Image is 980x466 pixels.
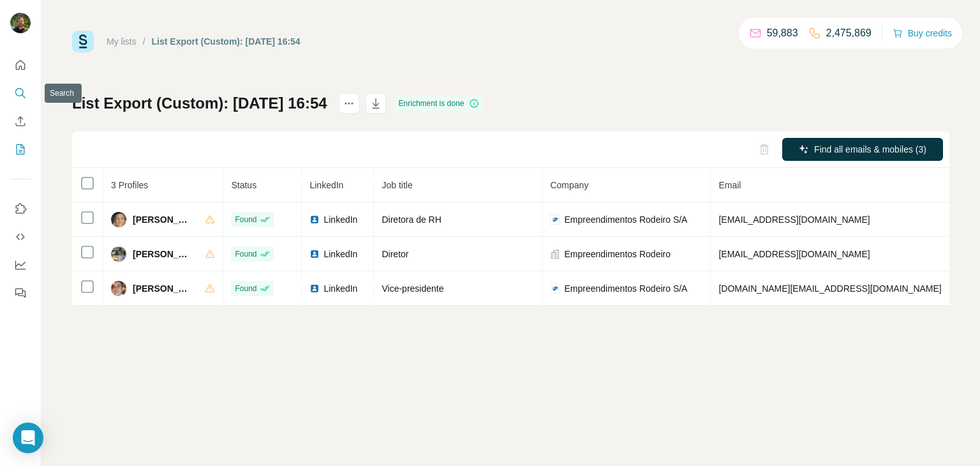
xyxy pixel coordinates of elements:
span: [PERSON_NAME] [133,248,192,260]
img: LinkedIn logo [309,283,320,294]
span: [DOMAIN_NAME][EMAIL_ADDRESS][DOMAIN_NAME] [718,283,941,294]
span: 3 Profiles [111,180,148,190]
span: Status [231,180,256,190]
span: Email [718,180,741,190]
span: [EMAIL_ADDRESS][DOMAIN_NAME] [718,249,870,259]
span: Found [235,283,256,294]
img: LinkedIn logo [309,249,320,259]
span: Diretor [382,249,408,259]
span: Empreendimentos Rodeiro [564,248,671,260]
span: Found [235,214,256,225]
h1: List Export (Custom): [DATE] 16:54 [72,93,327,114]
img: company-logo [550,214,560,225]
span: LinkedIn [323,213,357,226]
div: Open Intercom Messenger [13,423,43,453]
span: Vice-presidente [382,283,443,294]
span: Find all emails & mobiles (3) [814,143,926,156]
span: Diretora de RH [382,214,441,225]
button: Use Surfe API [10,225,31,248]
button: Enrich CSV [10,110,31,133]
div: List Export (Custom): [DATE] 16:54 [152,35,301,48]
img: Avatar [111,281,126,296]
span: Job title [382,180,412,190]
button: Feedback [10,282,31,304]
li: / [143,35,145,48]
p: 59,883 [767,26,798,41]
img: LinkedIn logo [309,214,320,225]
span: Company [550,180,588,190]
img: Avatar [10,13,31,33]
p: 2,475,869 [826,26,872,41]
span: [PERSON_NAME] [133,282,192,295]
span: LinkedIn [323,282,357,295]
span: Found [235,248,256,260]
span: Empreendimentos Rodeiro S/A [564,282,687,295]
button: Buy credits [893,24,952,42]
span: LinkedIn [323,248,357,260]
button: actions [339,93,359,114]
span: Empreendimentos Rodeiro S/A [564,213,687,226]
button: Search [10,82,31,105]
span: LinkedIn [309,180,343,190]
img: Avatar [111,246,126,262]
button: Use Surfe on LinkedIn [10,197,31,220]
div: Enrichment is done [395,96,484,111]
button: My lists [10,138,31,161]
button: Find all emails & mobiles (3) [782,138,943,161]
img: Surfe Logo [72,31,94,52]
button: Dashboard [10,253,31,276]
span: [EMAIL_ADDRESS][DOMAIN_NAME] [718,214,870,225]
img: company-logo [550,283,560,294]
button: Quick start [10,54,31,77]
a: My lists [107,36,137,47]
span: [PERSON_NAME] [133,213,192,226]
img: Avatar [111,212,126,227]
